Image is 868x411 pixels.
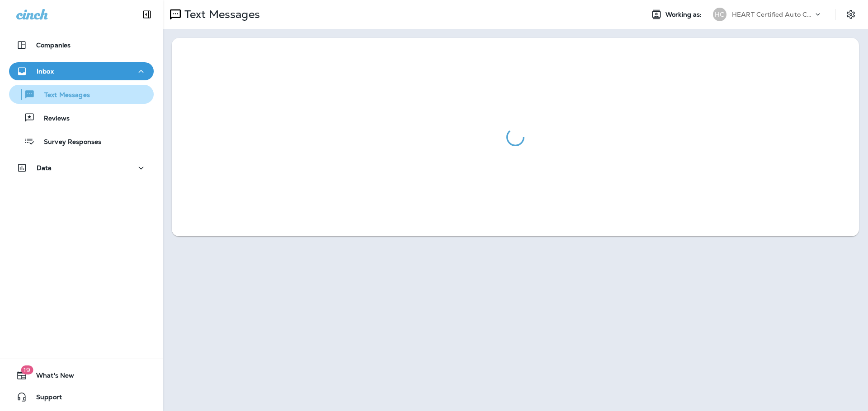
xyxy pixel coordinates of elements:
p: Text Messages [35,91,90,100]
button: Reviews [9,108,154,127]
p: Inbox [37,68,54,75]
button: Text Messages [9,85,154,104]
button: Survey Responses [9,132,154,151]
span: Support [27,393,62,404]
button: Settings [843,6,859,23]
button: Inbox [9,62,154,80]
div: HC [713,8,726,21]
span: What's New [27,372,74,383]
span: Working as: [665,11,704,18]
p: Reviews [35,115,70,123]
p: HEART Certified Auto Care [732,11,813,18]
p: Survey Responses [35,138,101,147]
button: 19What's New [9,366,154,384]
button: Collapse Sidebar [134,5,160,23]
span: 19 [21,365,33,374]
button: Companies [9,36,154,54]
button: Support [9,388,154,406]
p: Data [37,164,52,171]
button: Data [9,159,154,177]
p: Text Messages [181,8,260,21]
p: Companies [36,42,71,49]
